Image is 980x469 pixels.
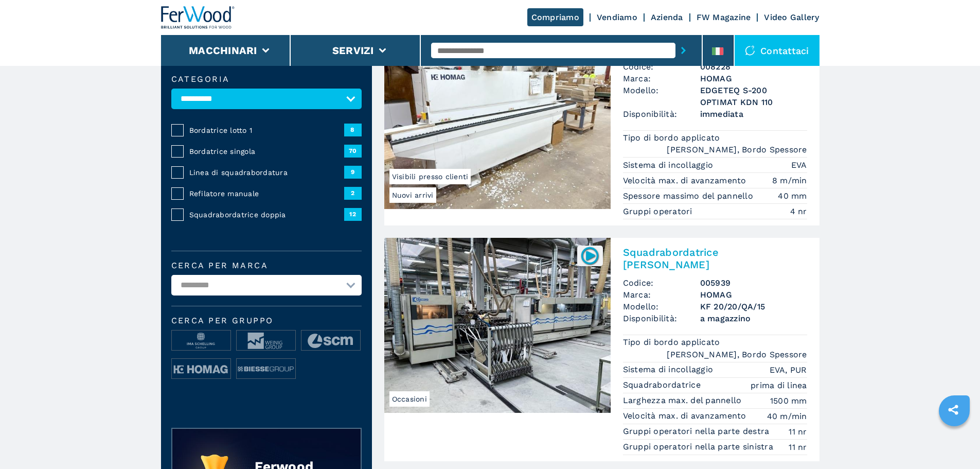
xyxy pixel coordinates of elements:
[778,190,807,202] em: 40 mm
[623,395,744,406] p: Larghezza max. del pannello
[332,44,374,57] button: Servizi
[772,175,807,186] em: 8 m/min
[384,238,611,413] img: Squadrabordatrice Doppia HOMAG KF 20/20/QA/15
[940,397,966,423] a: sharethis
[344,208,362,220] span: 12
[623,301,700,312] span: Modello:
[767,410,807,422] em: 40 m/min
[580,246,600,266] img: 005939
[171,317,362,325] span: Cerca per Gruppo
[389,169,471,184] span: Visibili presso clienti
[789,441,807,453] em: 11 nr
[189,188,344,199] span: Refilatore manuale
[623,277,700,289] span: Codice:
[667,144,807,155] em: [PERSON_NAME], Bordo Spessore
[171,262,362,270] label: Cerca per marca
[790,205,807,217] em: 4 nr
[623,364,716,375] p: Sistema di incollaggio
[623,61,700,73] span: Codice:
[623,160,716,171] p: Sistema di incollaggio
[623,426,772,437] p: Gruppi operatori nella parte destra
[389,187,436,203] span: Nuovi arrivi
[384,34,611,209] img: Bordatrice Singola HOMAG EDGETEQ S-200 OPTIMAT KDN 110
[344,187,362,199] span: 2
[936,423,972,461] iframe: Chat
[751,379,807,391] em: prima di linea
[770,395,807,407] em: 1500 mm
[189,44,257,57] button: Macchinari
[384,34,819,225] a: Bordatrice Singola HOMAG EDGETEQ S-200 OPTIMAT KDN 110Nuovi arriviVisibili presso clienti[PERSON_...
[172,359,230,379] img: image
[344,145,362,157] span: 70
[189,167,344,178] span: Linea di squadrabordatura
[623,312,700,324] span: Disponibilità:
[623,206,695,217] p: Gruppi operatori
[237,359,295,379] img: image
[700,301,807,312] h3: KF 20/20/QA/15
[189,125,344,135] span: Bordatrice lotto 1
[623,379,704,391] p: Squadrabordatrice
[697,12,751,22] a: FW Magazine
[623,337,723,348] p: Tipo di bordo applicato
[675,39,691,62] button: submit-button
[791,159,807,171] em: EVA
[344,124,362,136] span: 8
[161,6,235,29] img: Ferwood
[700,289,807,301] h3: HOMAG
[700,312,807,324] span: a magazzino
[172,331,230,351] img: image
[189,210,344,220] span: Squadrabordatrice doppia
[623,441,776,453] p: Gruppi operatori nella parte sinistra
[597,12,637,22] a: Vendiamo
[623,410,749,422] p: Velocità max. di avanzamento
[770,364,807,376] em: EVA, PUR
[651,12,683,22] a: Azienda
[384,238,819,461] a: Squadrabordatrice Doppia HOMAG KF 20/20/QA/15Occasioni005939Squadrabordatrice [PERSON_NAME]Codice...
[735,35,819,66] div: Contattaci
[745,45,755,56] img: Contattaci
[623,289,700,301] span: Marca:
[764,12,819,22] a: Video Gallery
[667,349,807,360] em: [PERSON_NAME], Bordo Spessore
[189,146,344,157] span: Bordatrice singola
[527,8,583,26] a: Compriamo
[623,190,756,202] p: Spessore massimo del pannello
[623,73,700,84] span: Marca:
[623,175,749,186] p: Velocità max. di avanzamento
[344,166,362,178] span: 9
[623,246,807,271] h2: Squadrabordatrice [PERSON_NAME]
[700,61,807,73] h3: 008228
[301,331,360,351] img: image
[623,108,700,120] span: Disponibilità:
[171,75,362,83] label: Categoria
[700,84,807,108] h3: EDGETEQ S-200 OPTIMAT KDN 110
[700,277,807,289] h3: 005939
[789,426,807,438] em: 11 nr
[623,84,700,108] span: Modello:
[237,331,295,351] img: image
[623,132,723,144] p: Tipo di bordo applicato
[700,73,807,84] h3: HOMAG
[700,108,807,120] span: immediata
[389,391,430,407] span: Occasioni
